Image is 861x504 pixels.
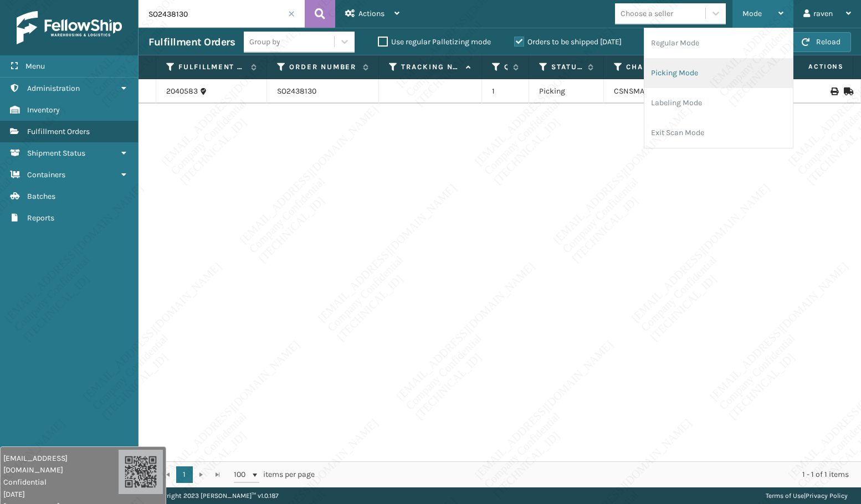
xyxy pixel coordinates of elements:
span: Inventory [27,105,60,115]
label: Status [551,62,582,72]
td: SO2438130 [267,79,379,104]
h3: Fulfillment Orders [148,35,235,49]
td: CSNSMA Wayfair [604,79,700,104]
label: Tracking Number [401,62,460,72]
div: Choose a seller [621,8,673,19]
span: items per page [234,466,315,483]
span: Actions [773,58,850,76]
span: Menu [25,61,45,71]
span: Actions [358,9,385,18]
span: Mode [742,9,762,18]
span: Shipment Status [27,148,85,158]
a: Terms of Use [766,492,804,500]
li: Labeling Mode [644,88,793,118]
label: Quantity [504,62,508,72]
a: 1 [176,466,193,483]
span: Confidential [3,476,119,488]
label: Channel [626,62,678,72]
li: Picking Mode [644,58,793,88]
i: Mark as Shipped [844,88,850,95]
div: | [766,487,848,504]
i: Print BOL [831,88,837,95]
span: Fulfillment Orders [27,127,90,136]
span: [EMAIL_ADDRESS][DOMAIN_NAME] [3,452,119,476]
li: Exit Scan Mode [644,118,793,148]
span: Reports [27,213,54,223]
a: Privacy Policy [806,492,848,500]
label: Fulfillment Order Id [178,62,245,72]
span: Administration [27,84,80,93]
td: Picking [529,79,604,104]
td: 1 [482,79,529,104]
div: 1 - 1 of 1 items [330,469,849,480]
label: Order Number [289,62,357,72]
button: Reload [791,32,851,52]
a: 2040583 [166,86,198,97]
span: [DATE] [3,488,119,500]
span: Batches [27,192,55,201]
label: Orders to be shipped [DATE] [514,37,622,47]
p: Copyright 2023 [PERSON_NAME]™ v 1.0.187 [152,487,279,504]
li: Regular Mode [644,28,793,58]
span: Containers [27,170,65,179]
div: Group by [249,36,280,48]
span: 100 [234,469,250,480]
img: logo [17,11,122,44]
label: Use regular Palletizing mode [378,37,491,47]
